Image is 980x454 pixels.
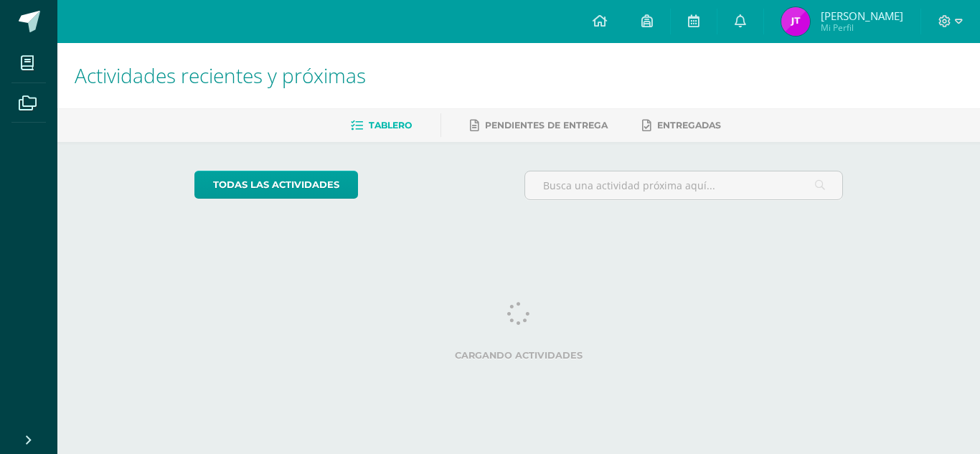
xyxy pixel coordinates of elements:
[525,171,843,199] input: Busca una actividad próxima aquí...
[821,22,903,34] span: Mi Perfil
[485,120,608,131] span: Pendientes de entrega
[369,120,412,131] span: Tablero
[657,120,721,131] span: Entregadas
[194,171,358,199] a: todas las Actividades
[642,114,721,137] a: Entregadas
[781,7,810,36] img: 12c8e9fd370cddd27b8f04261aae6b27.png
[75,62,366,89] span: Actividades recientes y próximas
[351,114,412,137] a: Tablero
[194,350,844,361] label: Cargando actividades
[821,9,903,23] span: [PERSON_NAME]
[470,114,608,137] a: Pendientes de entrega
